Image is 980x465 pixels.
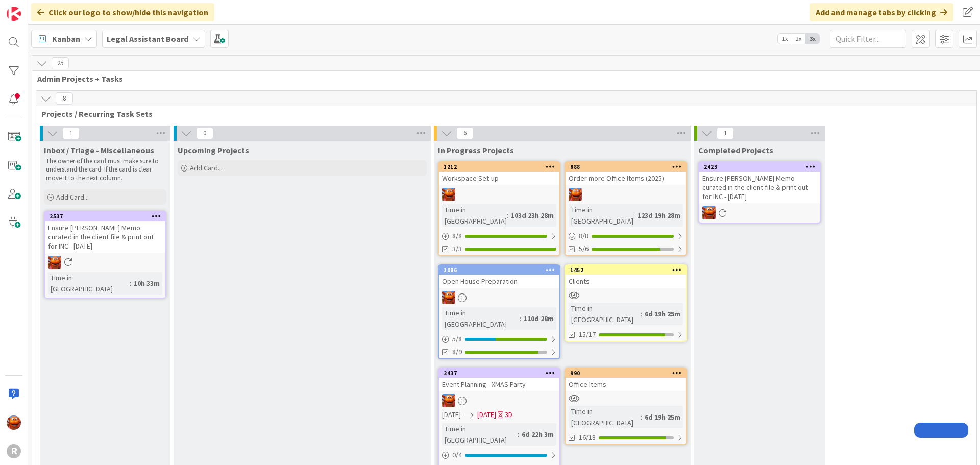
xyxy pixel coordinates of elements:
span: 6 [456,127,474,139]
div: Time in [GEOGRAPHIC_DATA] [442,204,507,227]
div: 0/4 [439,449,559,461]
span: Completed Projects [698,145,773,155]
div: KA [439,291,559,304]
div: 1212 [439,162,559,172]
span: 5/6 [579,243,589,254]
a: 1212Workspace Set-upKATime in [GEOGRAPHIC_DATA]:103d 23h 28m8/83/3 [438,161,560,256]
div: 1086 [444,266,559,274]
a: 1086Open House PreparationKATime in [GEOGRAPHIC_DATA]:110d 28m5/88/9 [438,264,560,359]
span: 8 / 8 [452,231,462,241]
div: 123d 19h 28m [635,210,683,221]
span: 1 [62,127,80,139]
span: 0 / 4 [452,450,462,460]
div: 2437Event Planning - XMAS Party [439,369,559,391]
span: Kanban [52,33,80,45]
div: Workspace Set-up [439,172,559,185]
a: 2423Ensure [PERSON_NAME] Memo curated in the client file & print out for INC - [DATE]KA [698,161,821,224]
div: Add and manage tabs by clicking [810,3,953,21]
b: Legal Assistant Board [107,34,188,44]
div: 6d 22h 3m [519,429,556,440]
div: Time in [GEOGRAPHIC_DATA] [48,272,130,295]
div: 5/8 [439,333,559,346]
div: 1452 [570,266,686,274]
span: 3/3 [452,243,462,254]
span: : [520,313,521,324]
span: : [633,210,635,221]
span: : [130,278,131,289]
div: 2437 [444,370,559,377]
div: Clients [566,275,686,288]
div: 6d 19h 25m [642,308,683,320]
div: 3D [505,409,512,420]
div: KA [566,188,686,201]
span: Upcoming Projects [178,145,249,155]
span: 3x [805,34,819,44]
div: Order more Office Items (2025) [566,172,686,185]
img: KA [7,415,21,430]
div: Event Planning - XMAS Party [439,378,559,391]
p: The owner of the card must make sure to understand the card. If the card is clear move it to the ... [46,157,164,182]
div: 1212Workspace Set-up [439,162,559,185]
span: [DATE] [477,409,496,420]
span: 8/9 [452,347,462,357]
div: 110d 28m [521,313,556,324]
div: KA [45,256,165,269]
div: Time in [GEOGRAPHIC_DATA] [442,423,518,446]
div: Time in [GEOGRAPHIC_DATA] [569,406,641,428]
div: 2537Ensure [PERSON_NAME] Memo curated in the client file & print out for INC - [DATE] [45,212,165,253]
img: KA [48,256,61,269]
span: Inbox / Triage - Miscellaneous [44,145,154,155]
img: Visit kanbanzone.com [7,7,21,21]
div: 2537 [45,212,165,221]
span: 8 [56,92,73,105]
div: 990Office Items [566,369,686,391]
div: 888 [566,162,686,172]
div: 990 [570,370,686,377]
img: KA [442,394,455,407]
span: Admin Projects + Tasks [37,74,968,84]
span: 15/17 [579,329,596,340]
input: Quick Filter... [830,30,906,48]
div: 2423 [699,162,820,172]
span: 1x [778,34,792,44]
div: 2437 [439,369,559,378]
span: : [518,429,519,440]
span: [DATE] [442,409,461,420]
span: 16/18 [579,432,596,443]
span: 25 [52,57,69,69]
span: 0 [196,127,213,139]
img: KA [702,206,716,219]
span: : [641,411,642,423]
span: 2x [792,34,805,44]
div: 2423Ensure [PERSON_NAME] Memo curated in the client file & print out for INC - [DATE] [699,162,820,203]
div: 990 [566,369,686,378]
span: 5 / 8 [452,334,462,345]
img: KA [442,291,455,304]
a: 888Order more Office Items (2025)KATime in [GEOGRAPHIC_DATA]:123d 19h 28m8/85/6 [565,161,687,256]
div: 103d 23h 28m [508,210,556,221]
div: Click our logo to show/hide this navigation [31,3,214,21]
div: Time in [GEOGRAPHIC_DATA] [569,303,641,325]
div: 6d 19h 25m [642,411,683,423]
div: 888Order more Office Items (2025) [566,162,686,185]
div: 1212 [444,163,559,170]
span: : [641,308,642,320]
div: Time in [GEOGRAPHIC_DATA] [569,204,633,227]
div: Ensure [PERSON_NAME] Memo curated in the client file & print out for INC - [DATE] [45,221,165,253]
div: 1452Clients [566,265,686,288]
span: 1 [717,127,734,139]
span: In Progress Projects [438,145,514,155]
span: Add Card... [190,163,223,173]
div: KA [439,188,559,201]
div: 1086Open House Preparation [439,265,559,288]
span: Add Card... [56,192,89,202]
div: KA [699,206,820,219]
div: 888 [570,163,686,170]
div: Open House Preparation [439,275,559,288]
span: 8 / 8 [579,231,589,241]
a: 1452ClientsTime in [GEOGRAPHIC_DATA]:6d 19h 25m15/17 [565,264,687,342]
span: Projects / Recurring Task Sets [41,109,964,119]
div: 1452 [566,265,686,275]
div: 8/8 [566,230,686,242]
div: R [7,444,21,458]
